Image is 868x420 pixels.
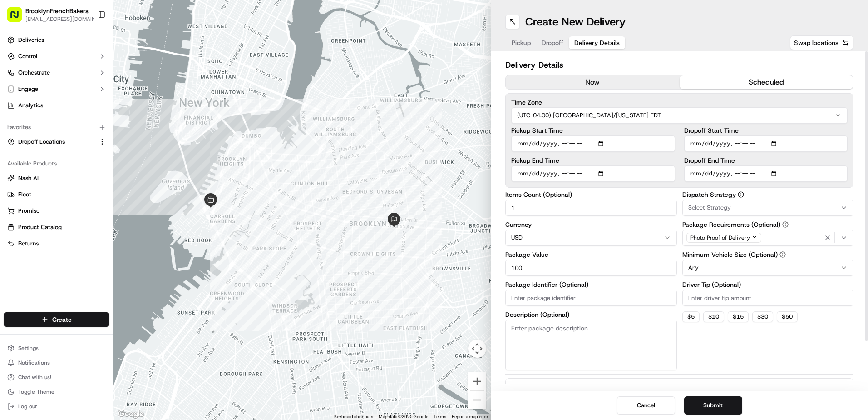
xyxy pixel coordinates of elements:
[4,33,109,47] a: Deliveries
[90,225,110,232] span: Pylon
[790,35,853,50] button: Swap locations
[617,396,675,415] button: Cancel
[18,36,44,44] span: Deliveries
[738,191,744,198] button: Dispatch Strategy
[434,414,446,419] a: Terms (opens in new tab)
[28,165,75,173] span: Klarizel Pensader
[9,204,16,211] div: 📗
[7,138,95,146] a: Dropoff Locations
[505,290,677,306] input: Enter package identifier
[18,388,54,395] span: Toggle Theme
[18,240,39,248] span: Returns
[542,38,563,47] span: Dropoff
[4,220,109,235] button: Product Catalog
[684,127,848,134] label: Dropoff Start Time
[4,371,109,384] button: Chat with us!
[116,408,146,420] img: Google
[24,59,163,68] input: Got a question? Start typing here...
[18,359,50,366] span: Notifications
[25,6,89,15] button: BrooklynFrenchBakers
[779,251,786,258] button: Minimum Vehicle Size (Optional)
[4,312,109,327] button: Create
[4,135,109,149] button: Dropoff Locations
[7,240,106,248] a: Returns
[18,203,69,212] span: Knowledge Base
[18,166,25,173] img: 1736555255976-a54dd68f-1ca7-489b-9aae-adbdc363a1c4
[4,356,109,369] button: Notifications
[9,9,27,27] img: Nash
[682,290,854,306] input: Enter driver tip amount
[379,414,428,419] span: Map data ©2025 Google
[334,414,373,420] button: Keyboard shortcuts
[154,90,165,100] button: Start new chat
[703,311,724,322] button: $10
[77,204,84,211] div: 💻
[505,260,677,276] input: Enter package value
[505,251,677,258] label: Package Value
[794,38,838,47] span: Swap locations
[41,87,149,96] div: Start new chat
[28,141,74,148] span: [PERSON_NAME]
[41,96,125,103] div: We're available if you need us!
[505,311,677,318] label: Description (Optional)
[5,200,73,216] a: 📗Knowledge Base
[4,204,109,218] button: Promise
[9,36,165,51] p: Welcome 👋
[4,82,109,96] button: Engage
[86,203,146,212] span: API Documentation
[80,141,99,148] span: [DATE]
[64,225,110,232] a: Powered byPylon
[141,116,165,127] button: See all
[684,157,848,164] label: Dropoff End Time
[116,408,146,420] a: Open this area in Google Maps (opens a new window)
[9,157,24,171] img: Klarizel Pensader
[4,187,109,202] button: Fleet
[682,251,854,258] label: Minimum Vehicle Size (Optional)
[690,234,750,241] span: Photo Proof of Delivery
[752,311,773,322] button: $30
[682,200,854,216] button: Select Strategy
[511,99,848,105] label: Time Zone
[682,230,854,246] button: Photo Proof of Delivery
[4,171,109,185] button: Nash AI
[4,400,109,413] button: Log out
[505,191,677,198] label: Items Count (Optional)
[4,156,109,171] div: Available Products
[505,200,677,216] input: Enter number of items
[18,190,31,199] span: Fleet
[728,311,749,322] button: $15
[9,132,24,147] img: Nelly AZAMBRE
[18,345,39,352] span: Settings
[680,75,853,89] button: scheduled
[452,414,488,419] a: Report a map error
[18,223,62,231] span: Product Catalog
[75,141,79,148] span: •
[82,165,100,173] span: [DATE]
[512,38,531,47] span: Pickup
[682,281,854,288] label: Driver Tip (Optional)
[77,165,80,173] span: •
[18,138,65,146] span: Dropoff Locations
[511,127,675,134] label: Pickup Start Time
[25,15,99,23] button: [EMAIL_ADDRESS][DOMAIN_NAME]
[782,221,789,228] button: Package Requirements (Optional)
[574,38,620,47] span: Delivery Details
[468,340,486,358] button: Map camera controls
[682,221,854,228] label: Package Requirements (Optional)
[4,236,109,251] button: Returns
[4,342,109,355] button: Settings
[18,52,37,60] span: Control
[684,396,742,415] button: Submit
[73,200,149,216] a: 💻API Documentation
[525,15,626,29] h1: Create New Delivery
[52,315,72,324] span: Create
[682,311,700,322] button: $5
[18,207,39,215] span: Promise
[18,101,43,110] span: Analytics
[7,190,106,199] a: Fleet
[468,391,486,409] button: Zoom out
[7,207,106,215] a: Promise
[4,385,109,398] button: Toggle Theme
